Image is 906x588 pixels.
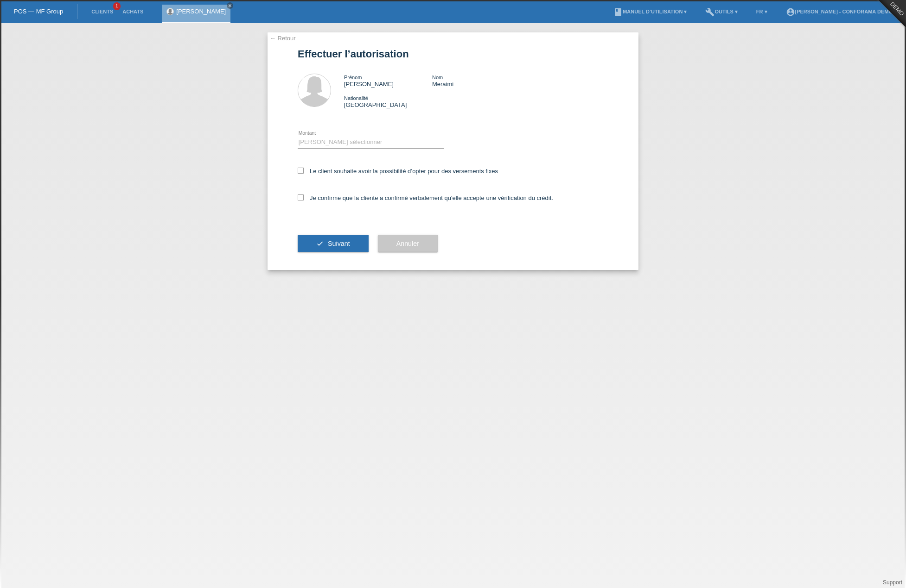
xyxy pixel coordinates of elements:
[432,74,520,88] div: Meraimi
[298,168,498,175] label: Le client souhaite avoir la possibilité d’opter pour des versements fixes
[609,9,691,14] a: bookManuel d’utilisation ▾
[298,235,369,252] button: check Suivant
[328,240,350,247] span: Suivant
[344,75,362,80] span: Prénom
[786,7,795,17] i: account_circle
[298,194,553,201] label: Je confirme que la cliente a confirmé verbalement qu'elle accepte une vérification du crédit.
[705,7,715,17] i: build
[228,3,232,8] i: close
[298,48,608,60] h1: Effectuer l’autorisation
[781,9,901,14] a: account_circle[PERSON_NAME] - Conforama Demo ▾
[378,235,438,252] button: Annuler
[227,2,233,9] a: close
[118,9,148,14] a: Achats
[14,8,63,15] a: POS — MF Group
[87,9,118,14] a: Clients
[316,240,324,247] i: check
[176,8,226,15] a: [PERSON_NAME]
[883,579,902,586] a: Support
[396,240,419,247] span: Annuler
[344,94,432,108] div: [GEOGRAPHIC_DATA]
[113,2,121,10] span: 1
[344,95,368,101] span: Nationalité
[701,9,742,14] a: buildOutils ▾
[270,35,296,42] a: ← Retour
[752,9,772,14] a: FR ▾
[432,75,443,80] span: Nom
[344,74,432,88] div: [PERSON_NAME]
[613,7,623,17] i: book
